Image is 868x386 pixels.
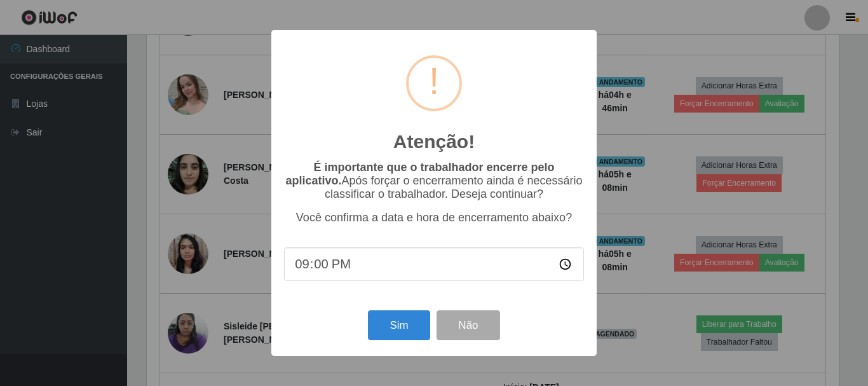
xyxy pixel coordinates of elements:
[437,310,499,340] button: Não
[368,310,430,340] button: Sim
[393,130,475,153] h2: Atenção!
[284,211,584,224] p: Você confirma a data e hora de encerramento abaixo?
[285,161,554,187] b: É importante que o trabalhador encerre pelo aplicativo.
[284,161,584,201] p: Após forçar o encerramento ainda é necessário classificar o trabalhador. Deseja continuar?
